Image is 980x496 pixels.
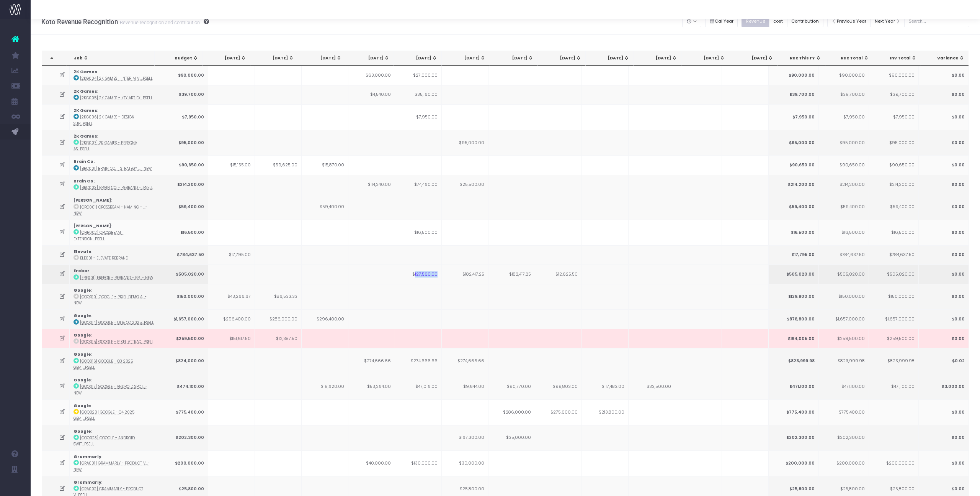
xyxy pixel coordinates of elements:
td: $16,500.00 [769,220,819,245]
td: : [70,399,158,425]
td: $39,700.00 [158,85,208,104]
strong: Brain Co. [73,159,95,164]
div: [DATE] [688,55,725,61]
td: : [70,175,158,194]
td: $7,950.00 [395,104,442,130]
strong: Google [73,332,91,338]
td: : [70,220,158,245]
td: : [70,245,158,264]
td: $15,155.00 [208,155,255,174]
td: $505,020.00 [158,264,208,284]
td: $0.00 [919,399,969,425]
td: $86,533.33 [255,284,302,310]
td: $202,300.00 [769,425,819,451]
td: $275,600.00 [535,399,582,425]
td: $35,000.00 [488,425,535,451]
td: $39,700.00 [769,85,819,104]
button: Cal Year [705,15,738,27]
strong: Grammarly [73,480,101,485]
th: Rec This FY: activate to sort column ascending [777,51,825,66]
td: $0.00 [919,155,969,174]
h3: Koto Revenue Recognition [41,18,209,26]
td: $202,300.00 [819,425,869,451]
td: $17,795.00 [769,245,819,264]
td: $274,666.66 [348,348,395,374]
td: $182,417.25 [488,264,535,284]
td: $59,625.00 [255,155,302,174]
td: $505,020.00 [869,264,919,284]
td: $53,264.00 [348,374,395,399]
td: $7,950.00 [869,104,919,130]
td: $90,650.00 [158,155,208,174]
td: $90,000.00 [158,66,208,85]
div: [DATE] [640,55,677,61]
td: $213,800.00 [582,399,629,425]
td: $784,637.50 [158,245,208,264]
td: $505,020.00 [769,264,819,284]
td: $200,000.00 [769,450,819,476]
strong: Google [73,429,91,434]
small: Revenue recognition and contribution [118,18,200,26]
strong: Erebor [73,268,90,274]
div: [DATE] [209,55,246,61]
input: Search... [904,15,969,27]
td: : [70,309,158,328]
td: $0.00 [919,104,969,130]
td: $0.00 [919,329,969,348]
td: $33,500.00 [629,374,675,399]
td: $127,560.00 [395,264,442,284]
td: : [70,374,158,399]
td: $74,460.00 [395,175,442,194]
td: $9,644.00 [442,374,488,399]
td: $63,000.00 [348,66,395,85]
td: $90,650.00 [819,155,869,174]
td: $59,400.00 [869,194,919,220]
td: $274,666.66 [442,348,488,374]
td: $0.00 [919,220,969,245]
strong: 2K Games [73,89,97,94]
strong: 2K Games [73,69,97,75]
abbr: [GOO020] Google - Q4 2025 Gemini Design - Brand - Upsell [73,410,134,421]
td: $19,620.00 [302,374,348,399]
td: : [70,130,158,156]
th: Dec 25: activate to sort column ascending [586,51,634,66]
div: Job [74,55,150,61]
abbr: [BRC001] Brain Co. - Strategy - Brand - New [80,166,152,171]
td: $286,000.00 [255,309,302,328]
div: Rec This FY [784,55,821,61]
abbr: ELE001 - Elevate Rebrand [80,256,128,261]
strong: [PERSON_NAME] [73,197,111,203]
th: Sep 25: activate to sort column ascending [442,51,490,66]
img: images/default_profile_image.png [10,481,21,492]
div: Variance [928,55,965,61]
td: : [70,348,158,374]
td: $4,540.00 [348,85,395,104]
div: [DATE] [449,55,485,61]
td: $12,387.50 [255,329,302,348]
td: $182,417.25 [442,264,488,284]
td: $214,200.00 [819,175,869,194]
td: $1,657,000.00 [819,309,869,328]
td: $259,500.00 [819,329,869,348]
td: : [70,155,158,174]
td: $95,000.00 [769,130,819,156]
td: $0.00 [919,85,969,104]
th: Job: activate to sort column ascending [67,51,155,66]
td: $90,650.00 [769,155,819,174]
td: $784,637.50 [869,245,919,264]
td: $202,300.00 [158,425,208,451]
td: $151,617.50 [208,329,255,348]
td: $40,000.00 [348,450,395,476]
td: $90,000.00 [769,66,819,85]
td: $214,200.00 [158,175,208,194]
td: : [70,450,158,476]
td: $90,000.00 [869,66,919,85]
abbr: [CRO001] Crossbeam - Naming - Brand - New [73,205,147,216]
td: $0.00 [919,450,969,476]
td: $823,999.98 [769,348,819,374]
td: $775,400.00 [819,399,869,425]
td: : [70,425,158,451]
th: Nov 25: activate to sort column ascending [538,51,586,66]
td: $7,950.00 [819,104,869,130]
td: : [70,85,158,104]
